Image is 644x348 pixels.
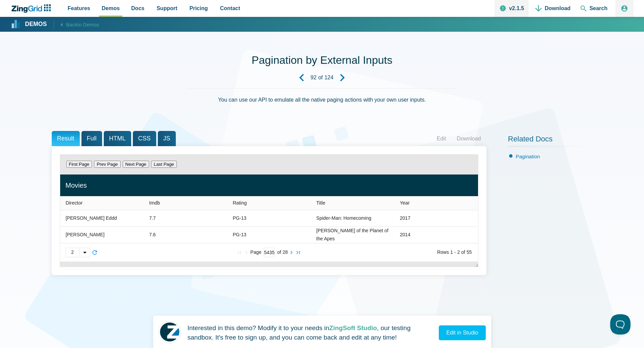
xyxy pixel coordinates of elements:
span: Docs [131,4,144,13]
zg-text: Rows [437,250,449,254]
p: Interested in this demo? Modify it to your needs in , our testing sandbox. It's free to sign up, ... [188,323,434,343]
span: of [318,75,323,80]
a: Download [451,134,486,144]
div: PG-13 [233,214,246,222]
button: First Page [66,161,92,168]
div: [PERSON_NAME] [66,231,104,239]
a: ZingChart Logo. Click to return to the homepage [11,4,54,13]
strong: 124 [325,75,334,80]
span: CSS [133,131,156,146]
span: Support [157,4,177,13]
a: Edit in Studio [439,325,485,340]
span: Result [52,131,80,146]
span: Back [66,20,99,29]
zg-button: firstpage [236,249,243,256]
zg-text: of [277,250,281,254]
div: [PERSON_NAME] of the Planet of the Apes [316,227,389,243]
span: Contact [220,4,240,13]
zg-text: - [454,250,456,254]
h1: Pagination by External Inputs [252,53,392,69]
div: You can use our API to emulate all the native paging actions with your own user inputs. [187,88,457,120]
div: 7.7 [149,214,156,222]
a: Backto Demos [54,20,99,29]
span: Full [81,131,102,146]
zg-button: nextpage [288,249,295,256]
button: Prev Page [94,161,120,168]
span: Demos [102,4,120,13]
div: Movies [66,180,473,191]
h2: Related Docs [508,134,593,147]
span: Director [66,200,82,206]
zg-text: 55 [467,250,472,254]
strong: 92 [311,75,317,80]
a: Previous Demo [292,69,311,87]
strong: Demos [25,21,47,27]
zg-text: 2 [457,250,460,254]
button: Next Page [123,161,149,168]
span: Rating [233,200,247,206]
div: 2 [66,248,79,257]
button: Last Page [151,161,177,168]
a: Next Demo [333,69,352,87]
zg-button: prevpage [243,249,250,256]
zg-text: Page [251,250,262,254]
span: to Demos [77,22,99,27]
div: 7.6 [149,231,156,239]
zg-text: of [461,250,465,254]
div: 2017 [400,214,410,222]
span: Imdb [149,200,160,206]
zg-button: lastpage [295,249,302,256]
span: Title [316,200,325,206]
div: [PERSON_NAME] Eddd [66,214,117,222]
a: Pagination [516,154,540,159]
zg-text: 28 [283,250,288,254]
div: Spider-Man: Homecoming [316,214,371,222]
a: Demos [11,20,47,29]
span: Year [400,200,409,206]
input: Current Page [264,248,275,257]
iframe: Help Scout Beacon - Open [610,314,630,334]
zg-button: reload [91,249,98,256]
a: Edit [431,134,452,144]
div: 2014 [400,231,410,239]
div: PG-13 [233,231,246,239]
strong: ZingSoft Studio [329,324,377,331]
span: Pricing [190,4,208,13]
span: HTML [104,131,131,146]
zg-text: 1 [450,250,453,254]
span: Features [68,4,90,13]
span: JS [158,131,176,146]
